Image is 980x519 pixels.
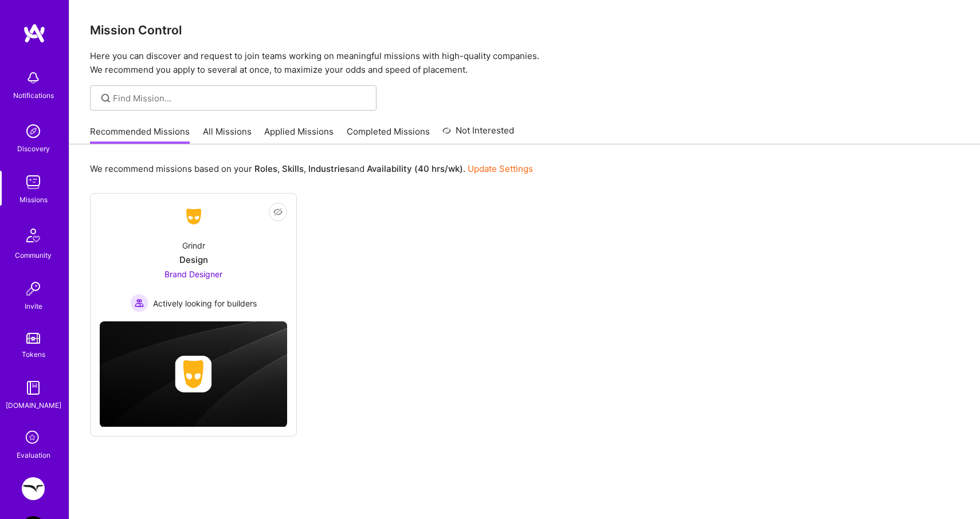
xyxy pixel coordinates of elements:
[22,376,45,399] img: guide book
[367,163,463,174] b: Availability (40 hrs/wk)
[22,171,45,194] img: teamwork
[264,125,334,144] a: Applied Missions
[25,300,42,312] div: Invite
[22,120,45,143] img: discovery
[153,297,257,309] span: Actively looking for builders
[179,254,208,266] div: Design
[6,399,61,411] div: [DOMAIN_NAME]
[130,294,148,312] img: Actively looking for builders
[254,163,277,174] b: Roles
[22,427,44,449] i: icon SelectionTeam
[273,207,283,217] i: icon EyeClosed
[113,92,368,104] input: Find Mission...
[22,348,45,360] div: Tokens
[347,125,430,144] a: Completed Missions
[15,249,52,261] div: Community
[468,163,533,174] a: Update Settings
[175,356,212,392] img: Company logo
[90,163,533,175] p: We recommend missions based on your , , and .
[442,124,514,144] a: Not Interested
[182,239,205,251] div: Grindr
[22,477,45,500] img: Freed: Product Designer for New iOS App
[203,125,252,144] a: All Missions
[17,143,50,155] div: Discovery
[90,49,959,77] p: Here you can discover and request to join teams working on meaningful missions with high-quality ...
[19,222,47,249] img: Community
[282,163,304,174] b: Skills
[100,203,287,312] a: Company LogoGrindrDesignBrand Designer Actively looking for buildersActively looking for builders
[22,66,45,89] img: bell
[308,163,350,174] b: Industries
[99,92,112,105] i: icon SearchGrey
[17,449,50,461] div: Evaluation
[26,333,40,344] img: tokens
[90,125,190,144] a: Recommended Missions
[180,206,207,227] img: Company Logo
[90,23,959,37] h3: Mission Control
[19,477,48,500] a: Freed: Product Designer for New iOS App
[22,277,45,300] img: Invite
[164,269,222,279] span: Brand Designer
[100,321,287,427] img: cover
[19,194,48,206] div: Missions
[23,23,46,44] img: logo
[13,89,54,101] div: Notifications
